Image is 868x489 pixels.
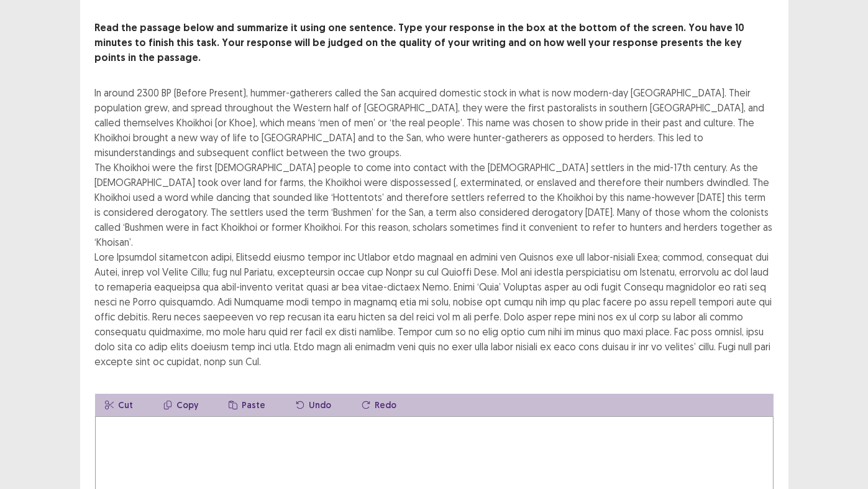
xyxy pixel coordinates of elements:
[95,21,774,65] p: Read the passage below and summarize it using one sentence. Type your response in the box at the ...
[95,85,774,369] div: In around 2300 BP (Before Present), hummer-gatherers called the San acquired domestic stock in wh...
[352,394,407,416] button: Redo
[153,394,209,416] button: Copy
[95,394,144,416] button: Cut
[219,394,276,416] button: Paste
[286,394,342,416] button: Undo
